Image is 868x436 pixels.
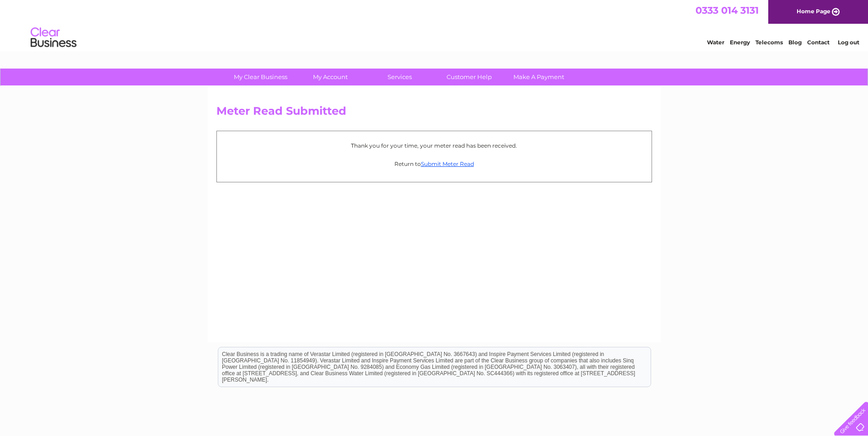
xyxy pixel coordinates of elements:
a: Make A Payment [501,69,577,85]
a: Water [707,39,724,46]
a: Customer Help [431,69,507,85]
a: Contact [807,39,830,46]
p: Thank you for your time, your meter read has been received. [221,141,647,150]
a: Submit Meter Read [421,160,474,167]
a: 0333 014 3131 [695,5,759,16]
a: Services [362,69,437,85]
a: Blog [788,39,802,46]
a: My Clear Business [223,69,298,85]
p: Return to [221,160,647,168]
img: logo.png [30,24,77,52]
a: Telecoms [755,39,783,46]
div: Clear Business is a trading name of Verastar Limited (registered in [GEOGRAPHIC_DATA] No. 3667643... [218,5,651,44]
h2: Meter Read Submitted [216,105,652,122]
a: My Account [292,69,368,85]
a: Energy [730,39,750,46]
a: Log out [838,39,859,46]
